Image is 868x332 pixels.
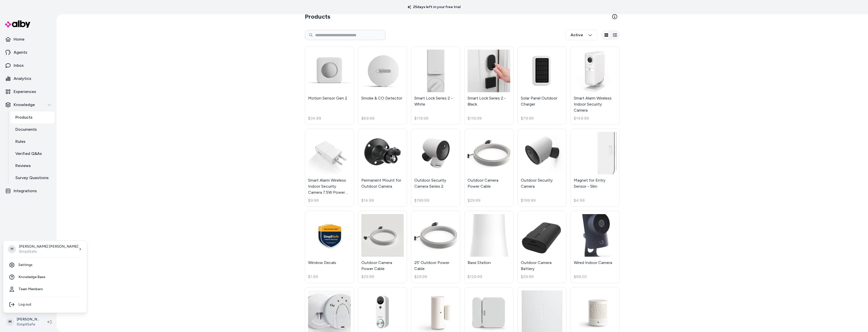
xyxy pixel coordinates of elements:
span: M [8,245,16,253]
a: Settings [5,259,85,271]
span: Knowledge Base [18,275,45,280]
p: [PERSON_NAME] [PERSON_NAME] [19,244,78,249]
a: Team Members [5,283,85,295]
div: Log out [5,298,85,311]
p: SimpliSafe [19,249,78,254]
